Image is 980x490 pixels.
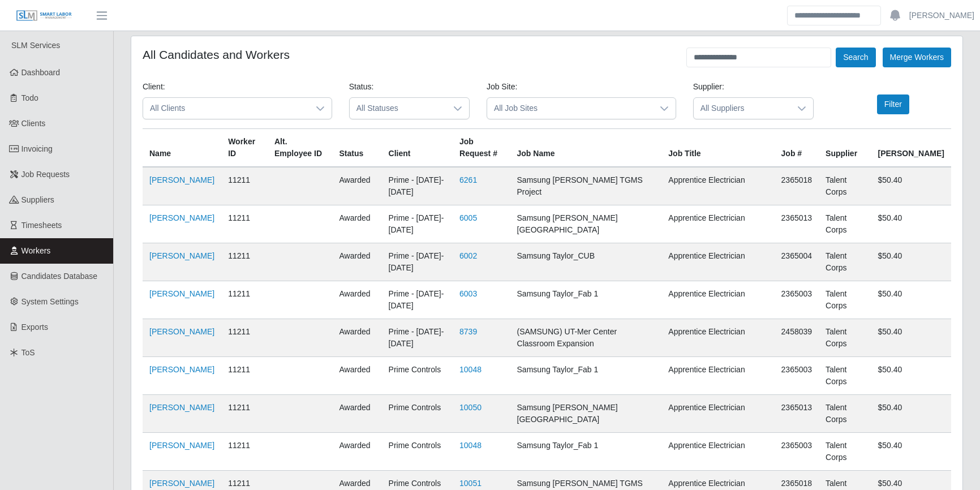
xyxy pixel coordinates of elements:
td: 2365018 [775,167,819,205]
td: Prime Controls [382,395,453,433]
td: Talent Corps [819,205,871,243]
th: Worker ID [221,129,268,167]
span: All Job Sites [487,98,653,119]
td: Apprentice Electrician [661,433,774,471]
td: Talent Corps [819,167,871,205]
label: Status: [349,81,374,93]
span: Exports [22,323,48,332]
td: Samsung [PERSON_NAME] TGMS Project [510,167,662,205]
span: Job Requests [22,170,70,179]
button: Search [836,48,875,67]
span: Todo [22,93,38,102]
button: Merge Workers [883,48,951,67]
a: 6261 [459,175,477,184]
td: $50.40 [871,243,951,281]
td: Talent Corps [819,319,871,357]
td: 2365003 [775,433,819,471]
a: [PERSON_NAME] [149,213,214,222]
td: $50.40 [871,319,951,357]
span: Invoicing [22,144,53,153]
td: awarded [333,205,382,243]
th: Supplier [819,129,871,167]
a: [PERSON_NAME] [909,10,974,22]
td: awarded [333,357,382,395]
span: Workers [22,246,51,255]
td: Apprentice Electrician [661,357,774,395]
td: Samsung [PERSON_NAME][GEOGRAPHIC_DATA] [510,205,662,243]
th: Job Name [510,129,662,167]
td: awarded [333,167,382,205]
td: awarded [333,319,382,357]
a: [PERSON_NAME] [149,327,214,336]
td: (SAMSUNG) UT-Mer Center Classroom Expansion [510,319,662,357]
span: System Settings [22,297,79,306]
td: Apprentice Electrician [661,319,774,357]
td: Prime - [DATE]-[DATE] [382,319,453,357]
td: Prime Controls [382,433,453,471]
td: awarded [333,243,382,281]
td: Apprentice Electrician [661,395,774,433]
th: Job Title [661,129,774,167]
a: [PERSON_NAME] [149,251,214,260]
a: 10048 [459,441,482,450]
a: [PERSON_NAME] [149,365,214,374]
td: Talent Corps [819,243,871,281]
th: Name [143,129,221,167]
button: Filter [877,94,909,114]
span: Clients [22,119,46,128]
td: Talent Corps [819,395,871,433]
td: Prime - [DATE]-[DATE] [382,281,453,319]
a: [PERSON_NAME] [149,441,214,450]
td: $50.40 [871,205,951,243]
td: Prime - [DATE]-[DATE] [382,243,453,281]
td: Samsung Taylor_CUB [510,243,662,281]
span: Candidates Database [22,272,98,281]
td: Samsung Taylor_Fab 1 [510,433,662,471]
td: 2458039 [775,319,819,357]
td: 11211 [221,357,268,395]
label: Supplier: [693,81,724,93]
label: Client: [143,81,165,93]
td: 11211 [221,281,268,319]
img: SLM Logo [16,10,72,22]
a: [PERSON_NAME] [149,289,214,298]
td: Apprentice Electrician [661,167,774,205]
span: ToS [22,348,35,357]
a: [PERSON_NAME] [149,479,214,488]
td: $50.40 [871,281,951,319]
th: Client [382,129,453,167]
td: Samsung Taylor_Fab 1 [510,281,662,319]
a: [PERSON_NAME] [149,403,214,412]
span: All Clients [143,98,309,119]
th: Alt. Employee ID [268,129,333,167]
td: 2365013 [775,205,819,243]
td: Apprentice Electrician [661,243,774,281]
td: 2365013 [775,395,819,433]
td: Samsung [PERSON_NAME][GEOGRAPHIC_DATA] [510,395,662,433]
span: All Statuses [350,98,446,119]
td: Prime - [DATE]-[DATE] [382,205,453,243]
th: Status [333,129,382,167]
span: All Suppliers [694,98,790,119]
a: 10051 [459,479,482,488]
td: $50.40 [871,395,951,433]
td: Talent Corps [819,281,871,319]
th: Job Request # [453,129,510,167]
span: Timesheets [22,221,62,230]
td: Talent Corps [819,357,871,395]
span: Dashboard [22,68,61,77]
a: 8739 [459,327,477,336]
label: Job Site: [487,81,517,93]
a: 6005 [459,213,477,222]
span: SLM Services [11,41,60,50]
a: [PERSON_NAME] [149,175,214,184]
td: Prime - [DATE]-[DATE] [382,167,453,205]
td: awarded [333,433,382,471]
td: $50.40 [871,167,951,205]
td: 11211 [221,433,268,471]
td: $50.40 [871,433,951,471]
input: Search [787,6,881,25]
td: 2365003 [775,281,819,319]
td: 11211 [221,319,268,357]
td: awarded [333,281,382,319]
